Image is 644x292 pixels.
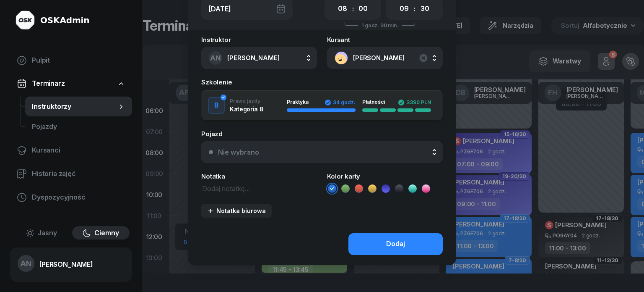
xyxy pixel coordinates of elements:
[10,50,132,71] a: Pulpit
[414,4,415,14] div: :
[32,121,125,132] span: Pojazdy
[72,226,130,240] button: Ciemny
[38,228,57,239] span: Jasny
[32,145,125,156] span: Kursanci
[94,228,119,239] span: Ciemny
[21,260,31,267] span: AN
[32,101,117,112] span: Instruktorzy
[32,55,125,66] span: Pulpit
[201,47,317,69] button: AN[PERSON_NAME]
[13,226,70,240] button: Jasny
[10,187,132,208] a: Dyspozycyjność
[210,55,221,62] span: AN
[32,168,125,179] span: Historia zajęć
[32,78,65,89] span: Terminarz
[287,99,309,105] span: Praktyka
[40,14,89,26] div: OSKAdmin
[25,97,132,117] a: Instruktorzy
[201,90,443,121] button: BPrawo jazdyKategoria BPraktyka34 godz.Płatności3390 PLN
[39,261,93,268] div: [PERSON_NAME]
[201,204,272,218] button: Notatka biurowa
[10,74,132,93] a: Terminarz
[227,54,280,62] span: [PERSON_NAME]
[207,207,266,214] div: Notatka biurowa
[398,99,431,106] div: 3390 PLN
[362,99,390,106] div: Płatności
[10,140,132,160] a: Kursanci
[15,10,35,30] img: logo-light@2x.png
[352,4,354,14] div: :
[32,192,125,203] span: Dyspozycyjność
[348,233,443,255] button: Dodaj
[353,53,435,63] span: [PERSON_NAME]
[201,141,443,163] button: Nie wybrano
[218,149,259,155] div: Nie wybrano
[25,117,132,137] a: Pojazdy
[10,164,132,184] a: Historia zajęć
[325,99,356,106] div: 34 godz.
[386,239,405,250] div: Dodaj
